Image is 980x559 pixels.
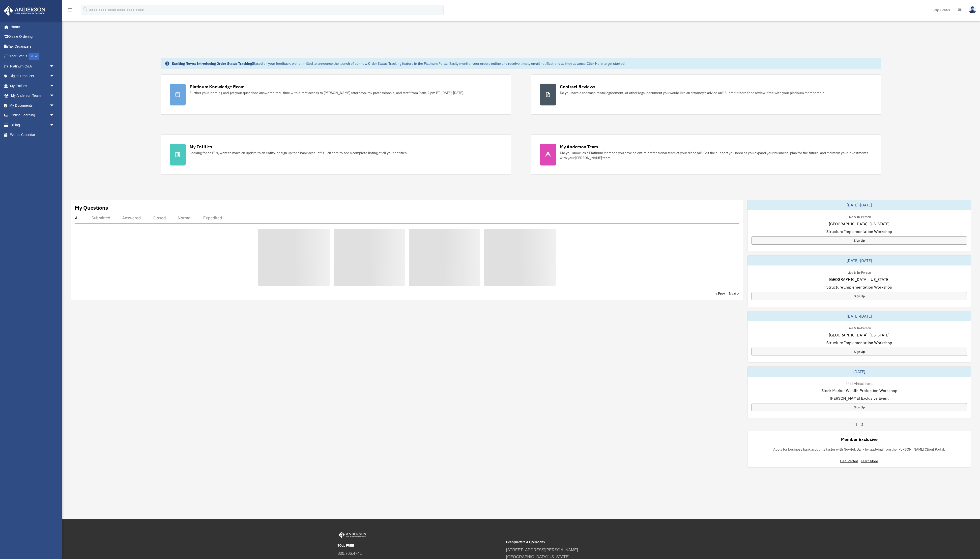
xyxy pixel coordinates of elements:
a: Platinum Q&Aarrow_drop_down [3,61,62,71]
img: Anderson Advisors Platinum Portal [338,532,367,538]
a: < Prev [715,291,725,296]
span: arrow_drop_down [50,110,59,121]
span: arrow_drop_down [50,81,59,91]
div: Live & In-Person [843,269,875,275]
span: arrow_drop_down [50,120,59,130]
a: Next > [729,291,739,296]
span: arrow_drop_down [50,61,59,71]
div: Platinum Knowledge Room [190,84,245,90]
div: Do you have a contract, rental agreement, or other legal document you would like an attorney's ad... [560,90,825,95]
a: Get Started [840,459,860,463]
span: Stock Market Wealth Protection Workshop [821,388,897,394]
div: Contract Reviews [560,84,595,90]
small: Headquarters & Operations [506,540,671,545]
a: [GEOGRAPHIC_DATA][US_STATE] [506,555,570,559]
a: My Entities Looking for an EIN, want to make an update to an entity, or sign up for a bank accoun... [161,134,511,175]
img: Anderson Advisors Platinum Portal [2,6,47,16]
a: My Documentsarrow_drop_down [3,100,62,110]
div: Live & In-Person [843,325,875,330]
a: Sign Up [751,292,967,300]
a: Online Learningarrow_drop_down [3,110,62,120]
span: [PERSON_NAME] Exclusive Event [830,395,889,401]
img: User Pic [969,6,976,13]
div: FREE Virtual Event [842,381,877,386]
span: arrow_drop_down [50,91,59,101]
a: Sign Up [751,348,967,356]
a: My Anderson Teamarrow_drop_down [3,91,62,101]
a: Tax Organizers [3,41,62,51]
p: Apply for business bank accounts faster with Newtek Bank by applying from the [PERSON_NAME] Clien... [773,446,945,453]
div: Did you know, as a Platinum Member, you have an entire professional team at your disposal? Get th... [560,150,872,160]
div: Closed [153,215,166,220]
span: [GEOGRAPHIC_DATA], [US_STATE] [829,332,890,338]
div: Answered [122,215,141,220]
div: Live & In-Person [843,214,875,219]
a: [STREET_ADDRESS][PERSON_NAME] [506,548,578,552]
strong: Exciting News: Introducing Order Status Tracking! [172,61,253,66]
a: Click Here to get started! [587,61,625,66]
div: [DATE] [748,367,971,377]
div: My Questions [75,204,108,211]
small: TOLL FREE [338,543,503,548]
span: Structure Implementation Workshop [826,229,892,234]
a: Billingarrow_drop_down [3,120,62,130]
a: 800.706.4741 [338,551,362,556]
div: My Anderson Team [560,144,598,150]
a: Learn More [861,459,878,463]
a: Contract Reviews Do you have a contract, rental agreement, or other legal document you would like... [531,74,881,115]
div: My Entities [190,144,212,150]
a: Digital Productsarrow_drop_down [3,71,62,81]
a: menu [67,9,73,13]
div: Expedited [203,215,222,220]
a: My Entitiesarrow_drop_down [3,81,62,91]
div: [DATE]-[DATE] [748,200,971,210]
div: All [75,215,80,220]
a: Sign Up [751,236,967,245]
div: Further your learning and get your questions answered real-time with direct access to [PERSON_NAM... [190,90,464,95]
a: Platinum Knowledge Room Further your learning and get your questions answered real-time with dire... [161,74,511,115]
a: Events Calendar [3,130,62,140]
span: Structure Implementation Workshop [826,284,892,290]
a: Sign Up [751,403,967,411]
span: [GEOGRAPHIC_DATA], [US_STATE] [829,221,890,227]
a: Home [3,22,59,32]
span: arrow_drop_down [50,100,59,111]
a: Online Ordering [3,32,62,42]
div: Member Exclusive [841,436,878,442]
div: Based on your feedback, we're thrilled to announce the launch of our new Order Status Tracking fe... [172,61,625,66]
i: search [83,7,88,12]
div: [DATE]-[DATE] [748,256,971,265]
a: 2 [861,422,863,427]
a: Order StatusNEW [3,51,62,62]
i: menu [67,7,73,13]
div: NEW [29,53,39,60]
span: [GEOGRAPHIC_DATA], [US_STATE] [829,276,890,282]
span: Structure Implementation Workshop [826,340,892,346]
div: Looking for an EIN, want to make an update to an entity, or sign up for a bank account? Click her... [190,150,408,155]
span: arrow_drop_down [50,71,59,81]
div: [DATE]-[DATE] [748,311,971,321]
div: Normal [178,215,191,220]
div: Submitted [91,215,110,220]
a: My Anderson Team Did you know, as a Platinum Member, you have an entire professional team at your... [531,134,881,175]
